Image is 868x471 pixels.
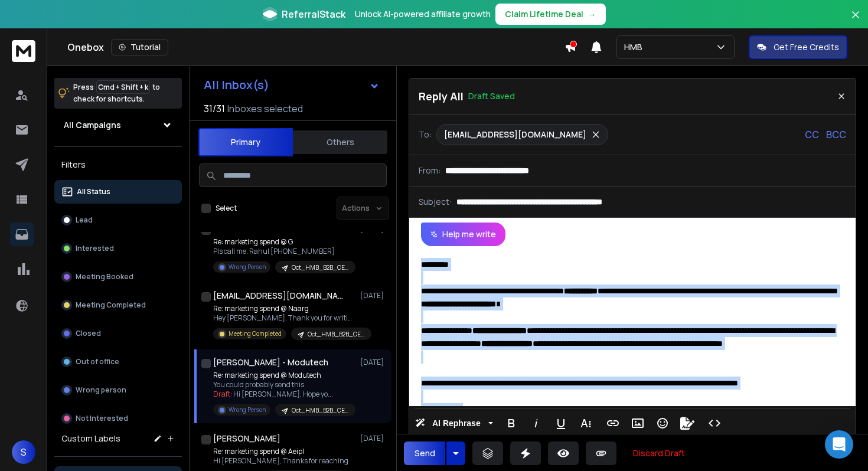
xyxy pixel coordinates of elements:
p: Wrong Person [229,405,266,414]
h1: [PERSON_NAME] - Modutech [213,356,328,368]
button: Insert Link (⌘K) [602,411,624,435]
p: Interested [76,244,114,253]
h3: Filters [54,156,182,173]
button: Emoticons [651,411,674,435]
button: Out of office [54,350,182,374]
p: Wrong person [76,385,126,395]
h1: All Campaigns [64,119,121,131]
p: Oct_HMB_B2B_CEO_India_11-100 [292,263,348,272]
span: AI Rephrase [430,418,483,429]
h1: [EMAIL_ADDRESS][DOMAIN_NAME] [213,290,343,302]
p: Hey [PERSON_NAME], Thank you for writing [213,313,355,323]
p: Closed [76,329,101,338]
p: Wrong Person [229,263,266,272]
button: Signature [676,411,699,435]
button: Claim Lifetime Deal→ [495,4,606,25]
button: Wrong person [54,378,182,402]
p: Re: marketing spend @ Naarg [213,304,355,313]
button: Underline (⌘U) [550,411,572,435]
p: Lead [76,215,93,225]
button: Closed [54,322,182,345]
p: [DATE] [360,291,387,300]
button: Close banner [848,7,863,35]
button: Get Free Credits [749,35,847,59]
button: All Campaigns [54,113,182,137]
p: You could probably send this [213,380,355,390]
button: S [12,440,35,464]
button: Lead [54,208,182,232]
span: ReferralStack [282,7,345,21]
button: Code View [703,411,726,435]
p: Press to check for shortcuts. [73,81,160,105]
p: From: [419,165,440,176]
h3: Inboxes selected [227,102,303,116]
button: Help me write [421,223,505,246]
p: Out of office [76,357,119,367]
p: Re: marketing spend @ G [213,237,355,247]
p: All Status [77,187,110,197]
div: Open Intercom Messenger [825,430,853,459]
p: Reply All [419,88,464,104]
button: Tutorial [111,39,168,55]
button: Not Interested [54,407,182,430]
button: Discard Draft [624,441,694,465]
p: [EMAIL_ADDRESS][DOMAIN_NAME] [444,129,586,140]
p: Re: marketing spend @ Modutech [213,371,355,380]
button: Meeting Completed [54,293,182,317]
button: Italic (⌘I) [525,411,547,435]
button: AI Rephrase [413,411,495,435]
p: [DATE] [360,434,387,443]
p: Meeting Completed [76,300,146,310]
button: Insert Image (⌘P) [626,411,649,435]
span: Draft: [213,389,232,399]
p: Oct_HMB_B2B_CEO_India_11-100 [292,406,348,415]
p: BCC [826,127,846,142]
button: Primary [198,128,293,156]
button: Interested [54,237,182,260]
p: [DATE] [360,358,387,367]
label: Select [216,204,237,213]
span: → [588,8,596,20]
p: Meeting Completed [229,329,282,338]
p: Not Interested [76,414,128,423]
h1: All Inbox(s) [204,79,269,91]
p: Unlock AI-powered affiliate growth [355,8,491,20]
p: Pls call me. Rahul [PHONE_NUMBER] [213,247,355,256]
button: Meeting Booked [54,265,182,289]
h3: Custom Labels [61,433,120,444]
span: Cmd + Shift + k [96,80,150,94]
p: Re: marketing spend @ Aeipl [213,447,348,456]
p: Subject: [419,196,452,208]
span: 31 / 31 [204,102,225,116]
button: More Text [575,411,597,435]
p: Draft Saved [468,90,515,102]
p: To: [419,129,432,140]
p: Meeting Booked [76,272,133,282]
p: Oct_HMB_B2B_CEO_India_11-100 [308,330,364,339]
p: Get Free Credits [774,41,839,53]
span: Hi [PERSON_NAME], Hope yo ... [233,389,333,399]
button: Others [293,129,387,155]
button: All Status [54,180,182,204]
button: Send [404,441,445,465]
p: Hi [PERSON_NAME], Thanks for reaching [213,456,348,466]
p: HMB [624,41,647,53]
div: Onebox [67,39,564,55]
p: CC [805,127,819,142]
button: All Inbox(s) [194,73,389,97]
button: Bold (⌘B) [500,411,523,435]
h1: [PERSON_NAME] [213,433,280,444]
